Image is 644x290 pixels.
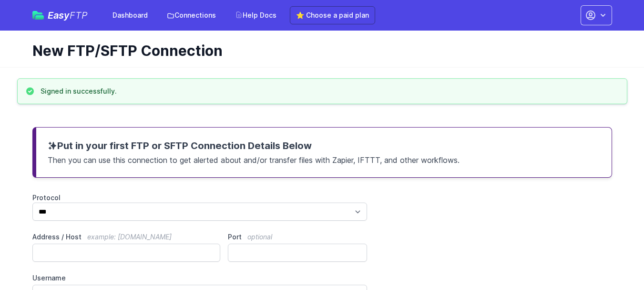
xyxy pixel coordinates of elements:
label: Port [228,232,367,242]
a: ⭐ Choose a paid plan [290,6,375,24]
a: Help Docs [229,7,282,24]
span: example: [DOMAIN_NAME] [87,233,172,241]
h3: Signed in successfully. [41,86,117,96]
span: Easy [48,11,88,20]
img: easyftp_logo.png [32,11,44,20]
label: Address / Host [32,232,221,242]
span: FTP [70,10,88,21]
h3: Put in your first FTP or SFTP Connection Details Below [48,139,600,152]
h1: New FTP/SFTP Connection [32,42,604,59]
span: optional [247,233,272,241]
a: EasyFTP [32,11,88,20]
a: Dashboard [107,7,153,24]
label: Username [32,273,368,283]
a: Connections [161,7,222,24]
label: Protocol [32,193,368,203]
p: Then you can use this connection to get alerted about and/or transfer files with Zapier, IFTTT, a... [48,152,600,166]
